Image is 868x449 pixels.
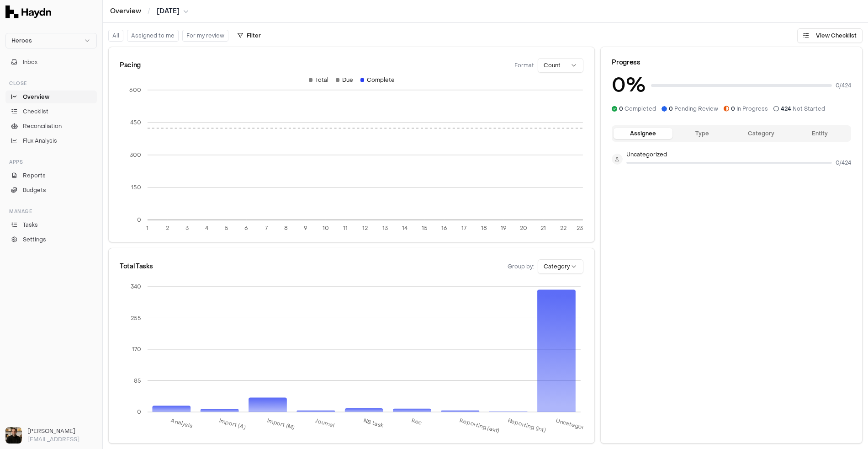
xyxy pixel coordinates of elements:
tspan: 450 [130,119,141,126]
tspan: 19 [501,225,507,232]
tspan: Reporting (ext) [459,417,501,435]
span: Reports [23,171,46,180]
a: Overview [5,91,97,103]
img: Ole Heine [5,427,22,444]
span: Reconciliation [23,122,62,130]
span: In Progress [731,105,768,112]
button: Entity [790,128,849,139]
tspan: 340 [131,283,141,290]
tspan: 23 [577,225,583,232]
tspan: 16 [441,225,447,232]
button: [DATE] [157,7,189,16]
a: Budgets [5,184,97,197]
p: Uncategorized [626,151,851,158]
tspan: Import (M) [266,417,296,432]
button: For my review [182,30,228,42]
tspan: 13 [382,225,388,232]
tspan: 7 [265,225,268,232]
span: Tasks [23,221,38,229]
span: Pending Review [669,105,718,112]
span: Filter [247,32,261,39]
span: 0 [619,105,623,112]
tspan: 170 [132,346,141,353]
span: Overview [23,93,49,101]
tspan: 4 [205,225,208,232]
a: Reports [5,169,97,182]
tspan: 20 [520,225,527,232]
tspan: Journal [314,417,335,429]
tspan: 3 [185,225,189,232]
span: Flux Analysis [23,137,57,145]
tspan: 14 [402,225,408,232]
button: Assignee [614,128,672,139]
tspan: 9 [304,225,308,232]
nav: breadcrumb [110,7,189,16]
tspan: 8 [284,225,288,232]
span: Inbox [23,58,37,66]
span: 424 [781,105,791,112]
div: Apps [5,155,97,169]
tspan: 255 [131,315,141,322]
div: Total [309,76,328,84]
a: Checklist [5,105,97,118]
span: Budgets [23,186,46,194]
tspan: 15 [422,225,428,232]
button: Assigned to me [127,30,179,42]
span: Settings [23,235,46,244]
tspan: 300 [130,151,141,159]
span: [DATE] [157,7,180,16]
tspan: 0 [137,408,141,416]
tspan: 6 [245,225,249,232]
button: View Checklist [797,28,863,43]
a: Settings [5,233,97,246]
span: Completed [619,105,656,112]
a: Overview [110,7,141,16]
tspan: 150 [131,184,141,191]
tspan: Rec [411,417,423,427]
div: Progress [612,58,851,67]
h3: 0 % [612,71,646,100]
button: Filter [232,28,266,43]
span: 0 [669,105,673,112]
tspan: 12 [363,225,368,232]
a: Flux Analysis [5,134,97,147]
div: Close [5,76,97,91]
span: 0 / 424 [836,159,851,166]
tspan: 0 [137,216,141,224]
span: Checklist [23,107,48,116]
button: Inbox [5,56,97,69]
button: All [108,30,123,42]
span: 0 [731,105,735,112]
tspan: 2 [166,225,169,232]
tspan: 22 [560,225,566,232]
h3: [PERSON_NAME] [27,427,97,435]
a: Tasks [5,219,97,231]
a: Reconciliation [5,120,97,133]
span: Group by: [508,263,534,270]
div: Manage [5,204,97,219]
tspan: 600 [129,86,141,94]
span: 0 / 424 [836,82,851,89]
p: [EMAIL_ADDRESS] [27,435,97,444]
span: / [146,6,152,16]
tspan: 11 [343,225,348,232]
tspan: Uncategorized [555,417,596,434]
span: Heroes [11,37,32,44]
tspan: 85 [134,377,141,385]
button: Heroes [5,33,97,48]
tspan: NS task [363,417,385,429]
tspan: Import (A) [218,417,247,431]
div: Total Tasks [120,262,153,271]
tspan: Reporting (int) [507,417,547,434]
button: Category [731,128,790,139]
tspan: 10 [323,225,329,232]
button: Type [672,128,731,139]
tspan: 17 [462,225,467,232]
div: Complete [360,76,395,84]
tspan: 18 [481,225,487,232]
tspan: 21 [541,225,546,232]
tspan: Analysis [170,417,193,430]
span: Format [514,62,534,69]
span: Not Started [781,105,825,112]
div: Due [336,76,353,84]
